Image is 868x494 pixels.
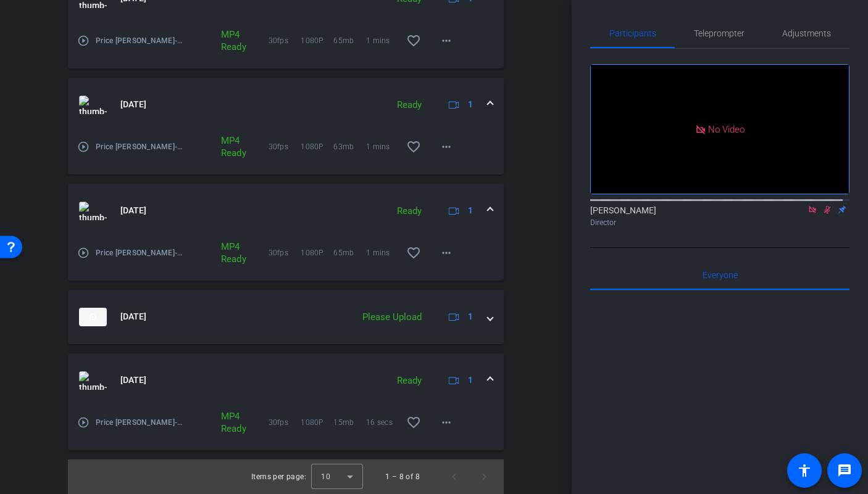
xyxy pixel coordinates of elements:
[708,123,745,134] span: No Video
[837,463,852,478] mat-icon: message
[77,35,90,47] mat-icon: play_circle_outline
[366,141,399,153] span: 1 mins
[333,247,366,259] span: 65mb
[269,35,301,47] span: 30fps
[440,462,469,492] button: Previous page
[439,139,454,154] mat-icon: more_horiz
[77,141,90,153] mat-icon: play_circle_outline
[215,134,240,159] div: MP4 Ready
[68,238,504,281] div: thumb-nail[DATE]Ready1
[79,308,107,326] img: thumb-nail
[468,310,473,323] span: 1
[468,204,473,217] span: 1
[269,141,301,153] span: 30fps
[301,247,333,259] span: 1080P
[68,184,504,238] mat-expansion-panel-header: thumb-nail[DATE]Ready1
[406,139,421,154] mat-icon: favorite_border
[439,415,454,430] mat-icon: more_horiz
[215,241,240,265] div: MP4 Ready
[406,415,421,430] mat-icon: favorite_border
[797,463,812,478] mat-icon: accessibility
[385,471,420,483] div: 1 – 8 of 8
[406,245,421,260] mat-icon: favorite_border
[68,78,504,132] mat-expansion-panel-header: thumb-nail[DATE]Ready1
[96,141,186,153] span: Price [PERSON_NAME]-Beta 1-[PERSON_NAME] TA3-2025-09-10-07-19-01-757-0
[120,374,146,387] span: [DATE]
[79,96,107,114] img: thumb-nail
[120,310,146,323] span: [DATE]
[301,35,333,47] span: 1080P
[366,247,399,259] span: 1 mins
[356,310,428,324] div: Please Upload
[590,204,849,228] div: [PERSON_NAME]
[120,98,146,111] span: [DATE]
[215,410,240,435] div: MP4 Ready
[251,471,306,483] div: Items per page:
[391,98,428,112] div: Ready
[120,204,146,217] span: [DATE]
[694,29,745,38] span: Teleprompter
[439,245,454,260] mat-icon: more_horiz
[79,371,107,390] img: thumb-nail
[469,462,499,492] button: Next page
[366,416,399,429] span: 16 secs
[269,416,301,429] span: 30fps
[366,35,399,47] span: 1 mins
[468,374,473,387] span: 1
[301,141,333,153] span: 1080P
[96,35,186,47] span: Price [PERSON_NAME]-Beta 1-[PERSON_NAME] TA4-2025-09-10-07-21-05-531-0
[703,271,738,279] span: Everyone
[77,416,90,429] mat-icon: play_circle_outline
[68,408,504,450] div: thumb-nail[DATE]Ready1
[406,33,421,48] mat-icon: favorite_border
[79,202,107,220] img: thumb-nail
[68,26,504,68] div: thumb-nail[DATE]Ready1
[301,416,333,429] span: 1080P
[96,247,186,259] span: Price [PERSON_NAME]-Beta 1-[PERSON_NAME] TA2-2025-09-10-07-16-37-693-0
[590,217,849,228] div: Director
[96,416,186,429] span: Price [PERSON_NAME]-Beta 1-mic test [PERSON_NAME]-2025-09-10-07-13-51-096-0
[68,353,504,408] mat-expansion-panel-header: thumb-nail[DATE]Ready1
[782,29,831,38] span: Adjustments
[333,416,366,429] span: 15mb
[269,247,301,259] span: 30fps
[609,29,656,38] span: Participants
[439,33,454,48] mat-icon: more_horiz
[68,290,504,344] mat-expansion-panel-header: thumb-nail[DATE]Please Upload1
[215,28,240,53] div: MP4 Ready
[68,132,504,175] div: thumb-nail[DATE]Ready1
[333,35,366,47] span: 65mb
[468,98,473,111] span: 1
[391,204,428,218] div: Ready
[391,374,428,388] div: Ready
[333,141,366,153] span: 63mb
[77,247,90,259] mat-icon: play_circle_outline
